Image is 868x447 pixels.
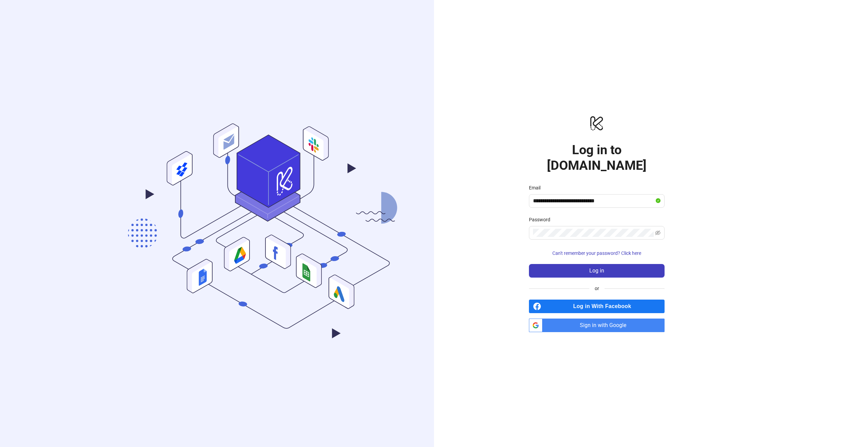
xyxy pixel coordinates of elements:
a: Can't remember your password? Click here [529,250,665,256]
span: or [589,285,605,292]
input: Password [533,229,654,237]
span: Can't remember your password? Click here [552,250,641,256]
button: Can't remember your password? Click here [529,248,665,259]
span: eye-invisible [655,230,660,236]
span: Log in With Facebook [544,300,665,313]
label: Email [529,184,545,191]
button: Log in [529,264,665,278]
span: Sign in with Google [545,319,665,332]
input: Email [533,197,654,205]
span: Log in [589,268,604,274]
label: Password [529,216,555,223]
a: Log in With Facebook [529,300,665,313]
h1: Log in to [DOMAIN_NAME] [529,142,665,173]
a: Sign in with Google [529,319,665,332]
